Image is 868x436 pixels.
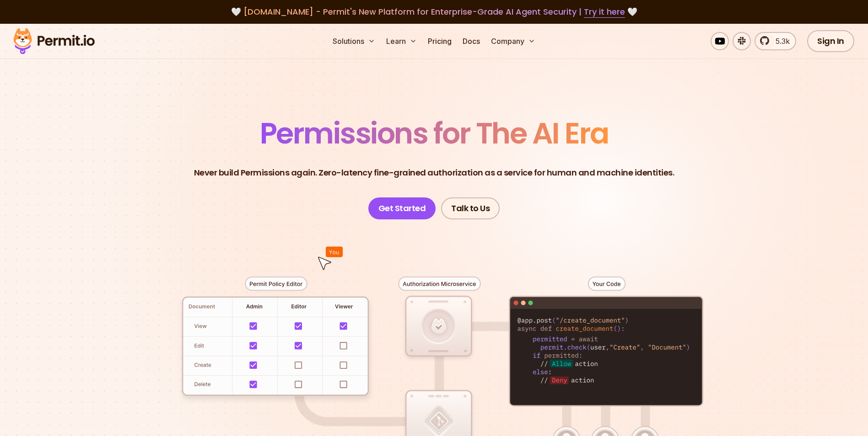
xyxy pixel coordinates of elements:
a: Try it here [584,6,625,18]
div: 🤍 🤍 [22,5,846,18]
a: Pricing [424,32,455,50]
span: 5.3k [770,36,790,47]
button: Solutions [329,32,379,50]
span: Permissions for The AI Era [260,113,609,154]
button: Learn [383,32,421,50]
p: Never build Permissions again. Zero-latency fine-grained authorization as a service for human and... [194,166,674,179]
button: Company [487,32,539,50]
a: Get Started [368,197,436,219]
img: Permit logo [9,26,99,57]
a: Talk to Us [441,197,500,219]
a: 5.3k [755,32,796,50]
a: Docs [459,32,484,50]
a: Sign In [807,30,854,52]
span: [DOMAIN_NAME] - Permit's New Platform for Enterprise-Grade AI Agent Security | [243,6,625,17]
